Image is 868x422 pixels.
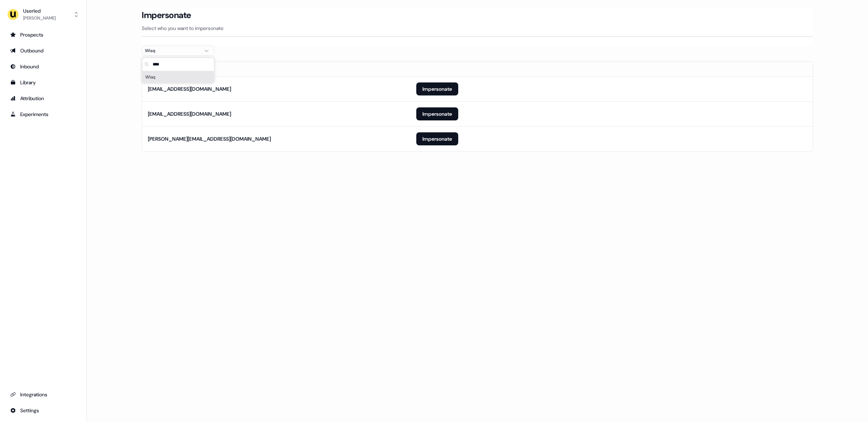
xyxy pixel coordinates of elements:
[6,93,81,104] a: Go to attribution
[10,79,76,86] div: Library
[142,10,191,21] h3: Impersonate
[10,407,76,414] div: Settings
[23,14,56,22] div: [PERSON_NAME]
[6,108,81,120] a: Go to experiments
[142,62,410,76] th: Email
[6,61,81,72] a: Go to Inbound
[148,85,231,93] div: [EMAIL_ADDRESS][DOMAIN_NAME]
[10,391,76,398] div: Integrations
[416,132,458,145] button: Impersonate
[10,111,76,118] div: Experiments
[142,25,813,32] p: Select who you want to impersonate
[10,95,76,102] div: Attribution
[142,71,214,83] div: Suggestions
[6,77,81,88] a: Go to templates
[6,45,81,56] a: Go to outbound experience
[148,135,271,142] div: [PERSON_NAME][EMAIL_ADDRESS][DOMAIN_NAME]
[148,110,231,118] div: [EMAIL_ADDRESS][DOMAIN_NAME]
[10,63,76,70] div: Inbound
[23,7,56,14] div: Userled
[416,107,458,120] button: Impersonate
[142,46,214,56] button: Wisq
[142,71,214,83] div: Wisq
[416,82,458,95] button: Impersonate
[6,405,81,416] a: Go to integrations
[6,389,81,400] a: Go to integrations
[10,47,76,54] div: Outbound
[6,6,81,23] button: Userled[PERSON_NAME]
[10,31,76,38] div: Prospects
[6,29,81,41] a: Go to prospects
[145,47,199,54] div: Wisq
